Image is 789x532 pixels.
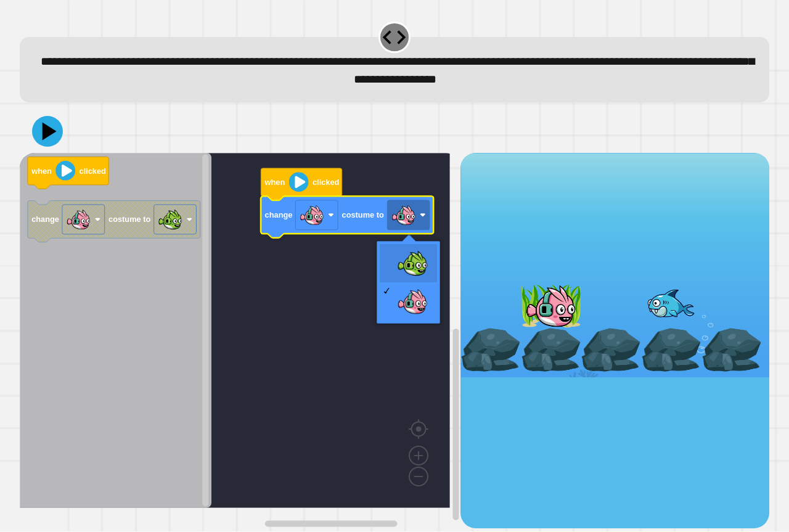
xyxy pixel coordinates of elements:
[397,248,428,279] img: GreenFish
[31,215,59,224] text: change
[264,178,285,187] text: when
[313,178,339,187] text: clicked
[31,166,52,176] text: when
[342,211,384,220] text: costume to
[265,211,293,220] text: change
[108,215,150,224] text: costume to
[397,286,428,317] img: PinkFish
[80,166,106,176] text: clicked
[20,153,460,528] div: Blockly Workspace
